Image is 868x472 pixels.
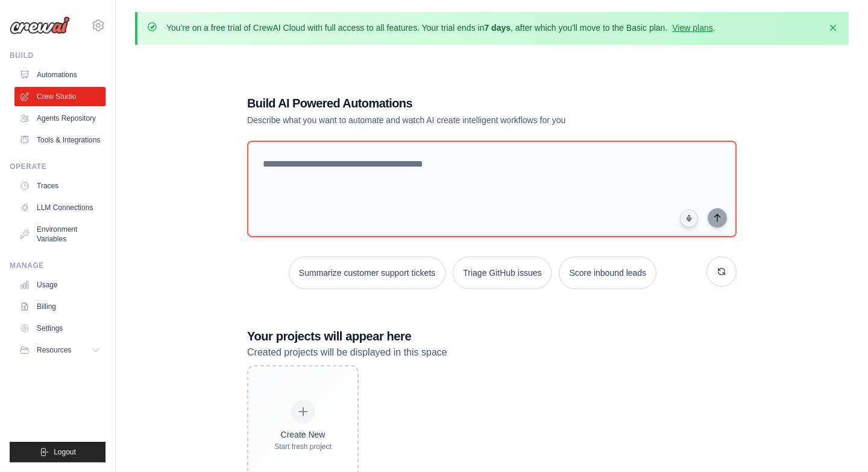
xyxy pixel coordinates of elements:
button: Resources [14,340,105,360]
button: Logout [10,442,105,462]
img: Logo [10,16,70,34]
span: Logout [54,447,76,457]
strong: 7 days [484,23,511,33]
div: Create New [274,429,332,441]
p: Describe what you want to automate and watch AI create intelligent workflows for you [247,114,652,126]
a: Environment Variables [14,220,105,249]
button: Get new suggestions [706,257,737,287]
div: Start fresh project [274,442,332,451]
a: View plans [672,23,712,33]
a: LLM Connections [14,198,105,217]
button: Click to speak your automation idea [680,209,698,228]
h3: Your projects will appear here [247,328,737,345]
a: Billing [14,297,105,316]
a: Agents Repository [14,109,105,128]
a: Automations [14,65,105,85]
a: Settings [14,319,105,338]
div: Operate [10,162,105,171]
div: Build [10,51,105,60]
button: Score inbound leads [559,257,656,289]
a: Tools & Integrations [14,130,105,150]
p: You're on a free trial of CrewAI Cloud with full access to all features. Your trial ends in , aft... [166,22,715,34]
a: Crew Studio [14,87,105,106]
p: Created projects will be displayed in this space [247,345,737,360]
div: Manage [10,261,105,270]
span: Resources [37,345,71,355]
button: Triage GitHub issues [453,257,552,289]
a: Usage [14,275,105,295]
a: Traces [14,176,105,196]
button: Summarize customer support tickets [289,257,445,289]
h1: Build AI Powered Automations [247,95,652,112]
